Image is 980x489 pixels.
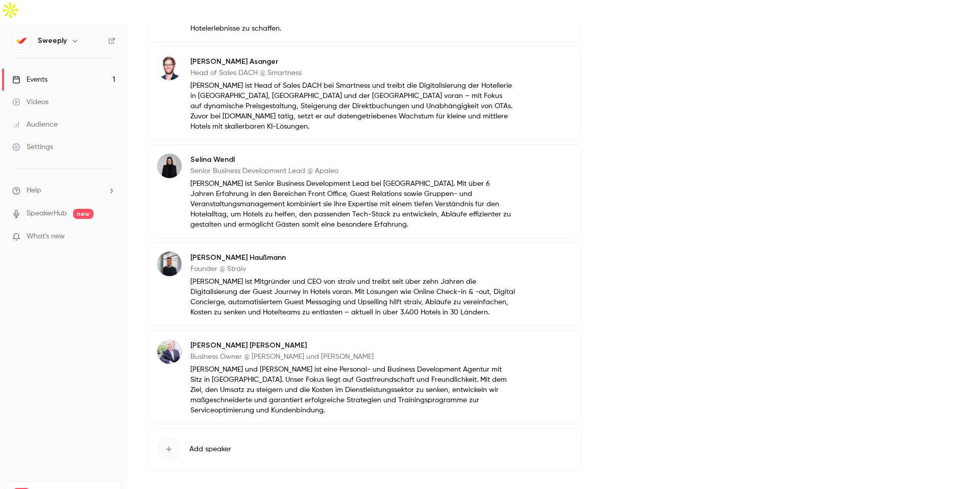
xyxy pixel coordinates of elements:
div: Alexander Haußmann[PERSON_NAME] HaußmannFounder @ Straiv[PERSON_NAME] ist Mitgründer und CEO von ... [148,242,581,326]
div: Events [12,75,47,85]
p: [PERSON_NAME] und [PERSON_NAME] ist eine Personal- und Business Development Agentur mit Sitz in [... [190,364,515,415]
div: Audience [12,119,58,130]
button: Add speaker [148,428,581,470]
li: help-dropdown-opener [12,185,115,196]
p: [PERSON_NAME] Haußmann [190,253,515,263]
img: Sweeply [13,33,29,49]
div: Videos [12,97,48,107]
h6: Sweeply [38,36,67,46]
p: Senior Business Development Lead @ Apaleo [190,166,515,176]
p: [PERSON_NAME] [PERSON_NAME] [190,340,515,351]
a: SpeakerHub [27,208,67,219]
p: Head of Sales DACH @ Smartness [190,68,515,78]
p: [PERSON_NAME] ist Senior Business Development Lead bei [GEOGRAPHIC_DATA]. Mit über 6 Jahren Erfah... [190,179,515,230]
p: Founder @ Straiv [190,264,515,274]
span: Help [27,185,41,196]
div: Selina WendlSelina WendlSenior Business Development Lead @ Apaleo[PERSON_NAME] ist Senior Busines... [148,144,581,238]
span: What's new [27,231,65,242]
span: new [73,209,93,219]
div: Simon Asanger[PERSON_NAME] AsangerHead of Sales DACH @ Smartness[PERSON_NAME] ist Head of Sales D... [148,46,581,140]
img: Stefan Athmann [157,339,182,364]
p: Business Owner @ [PERSON_NAME] und [PERSON_NAME] [190,352,515,362]
p: [PERSON_NAME] ist Mitgründer und CEO von straiv und treibt seit über zehn Jahren die Digitalisier... [190,277,515,317]
span: Add speaker [189,444,231,454]
p: [PERSON_NAME] ist Head of Sales DACH bei Smartness und treibt die Digitalisierung der Hotellerie ... [190,81,515,132]
p: Selina Wendl [190,155,515,165]
img: Selina Wendl [157,154,182,178]
div: Stefan Athmann[PERSON_NAME] [PERSON_NAME]Business Owner @ [PERSON_NAME] und [PERSON_NAME][PERSON_... [148,330,581,424]
div: Settings [12,142,53,152]
img: Alexander Haußmann [157,252,182,276]
img: Simon Asanger [157,56,182,80]
p: [PERSON_NAME] Asanger [190,57,515,67]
